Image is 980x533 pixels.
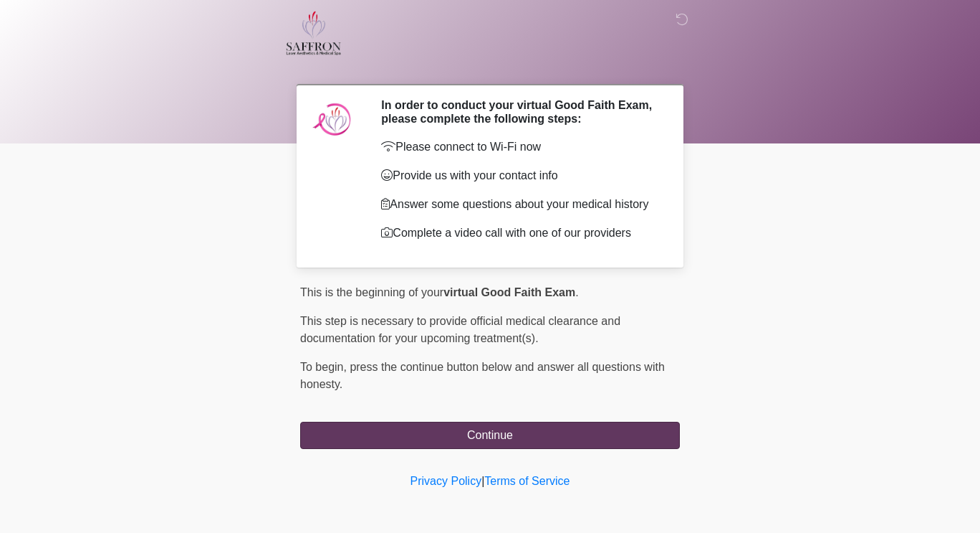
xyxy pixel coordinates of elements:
a: | [481,475,484,487]
span: This step is necessary to provide official medical clearance and documentation for your upcoming ... [300,315,620,344]
img: Agent Avatar [311,98,354,141]
img: Saffron Laser Aesthetics and Medical Spa Logo [286,11,342,55]
span: This is the beginning of your [300,286,443,298]
h2: In order to conduct your virtual Good Faith Exam, please complete the following steps: [381,98,658,126]
button: Continue [300,422,680,449]
span: press the continue button below and answer all questions with honesty. [300,361,665,390]
p: Answer some questions about your medical history [381,196,658,213]
strong: virtual Good Faith Exam [443,286,575,298]
a: Terms of Service [484,475,570,487]
p: Please connect to Wi-Fi now [381,138,658,156]
span: To begin, [300,361,350,373]
span: . [575,286,578,298]
p: Provide us with your contact info [381,167,658,184]
p: Complete a video call with one of our providers [381,225,658,242]
a: Privacy Policy [410,475,482,487]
